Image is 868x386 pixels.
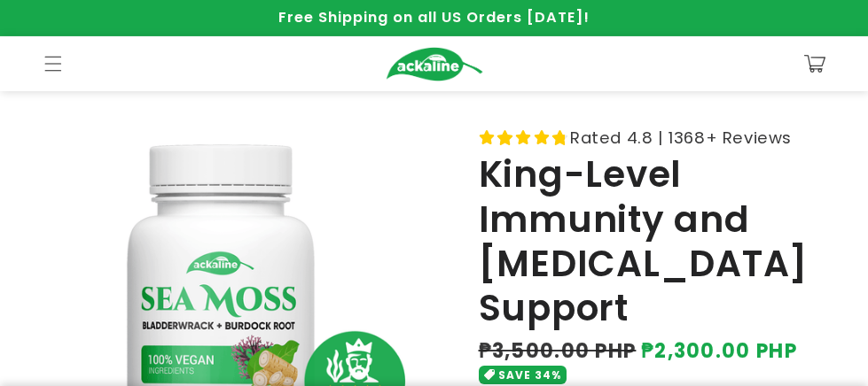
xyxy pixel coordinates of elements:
span: SAVE 34% [498,366,561,384]
img: Ackaline [386,47,483,81]
span: Rated 4.8 | 1368+ Reviews [570,123,792,152]
s: ₱3,500.00 PHP [479,336,637,366]
summary: Menu [34,44,73,83]
span: Free Shipping on all US Orders [DATE]! [278,7,590,27]
h1: King-Level Immunity and [MEDICAL_DATA] Support [479,152,825,331]
span: ₱2,300.00 PHP [641,336,797,366]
